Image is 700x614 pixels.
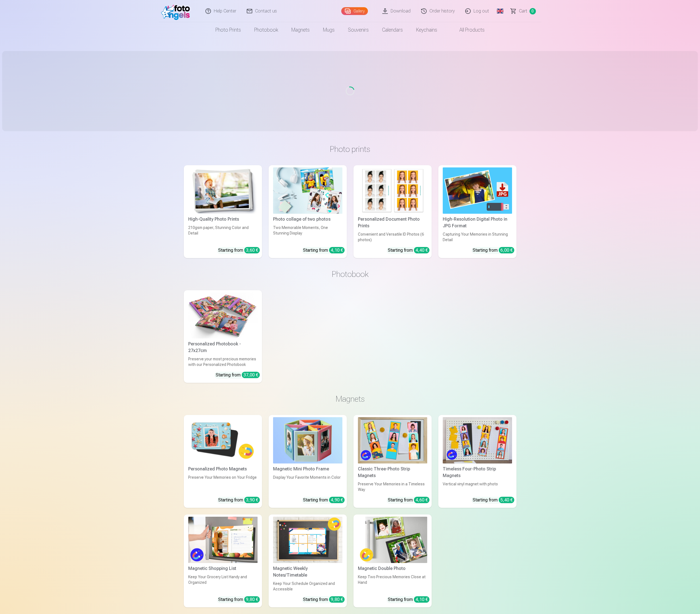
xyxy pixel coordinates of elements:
[273,517,342,563] img: Magnetic Weekly Notes/Timetable
[303,596,345,603] div: Starting from
[271,565,345,579] div: Magnetic Weekly Notes/Timetable
[356,481,429,492] div: Preserve Your Memories in a Timeless Way
[353,514,432,607] a: Magnetic Double PhotoMagnetic Double PhotoKeep Two Precious Memories Close at HandStarting from 4...
[186,466,260,472] div: Personalized Photo Magnets
[444,22,491,38] a: All products
[358,517,427,563] img: Magnetic Double Photo
[388,247,429,254] div: Starting from
[341,7,368,15] a: Gallery
[271,216,345,223] div: Photo collage of two photos
[244,497,260,503] div: 3,90 €
[356,231,429,243] div: Convenient and Versatile ID Photos (6 photos)
[186,341,260,354] div: Personalized Photobook - 27x27cm
[244,596,260,603] div: 9,80 €
[375,22,409,38] a: Calendars
[358,417,427,463] img: Classic Three-Photo Strip Magnets
[329,497,345,503] div: 4,90 €
[271,475,345,492] div: Display Your Favorite Moments in Color
[353,165,432,258] a: Personalized Document Photo PrintsPersonalized Document Photo PrintsConvenient and Versatile ID P...
[269,415,347,508] a: Magnetic Mini Photo FrameMagnetic Mini Photo FrameDisplay Your Favorite Moments in ColorStarting ...
[530,8,536,14] span: 0
[188,167,258,214] img: High-Quality Photo Prints
[161,2,193,20] img: /fa1
[218,247,260,254] div: Starting from
[271,581,345,592] div: Keep Your Schedule Organized and Accessible
[218,497,260,503] div: Starting from
[186,216,260,223] div: High-Quality Photo Prints
[186,475,260,492] div: Preserve Your Memories on Your Fridge
[244,247,260,253] div: 3,60 €
[186,225,260,243] div: 210gsm paper, Stunning Color and Detail
[356,574,429,592] div: Keep Two Precious Memories Close at Hand
[438,415,516,508] a: Timeless Four-Photo Strip MagnetsTimeless Four-Photo Strip MagnetsVertical vinyl magnet with phot...
[271,466,345,472] div: Magnetic Mini Photo Frame
[269,514,347,607] a: Magnetic Weekly Notes/TimetableMagnetic Weekly Notes/TimetableKeep Your Schedule Organized and Ac...
[269,165,347,258] a: Photo collage of two photosPhoto collage of two photosTwo Memorable Moments, One Stunning Display...
[473,247,514,254] div: Starting from
[358,167,427,214] img: Personalized Document Photo Prints
[519,8,527,14] span: Сart
[188,417,258,463] img: Personalized Photo Magnets
[209,22,248,38] a: Photo prints
[443,417,512,463] img: Timeless Four-Photo Strip Magnets
[303,247,345,254] div: Starting from
[184,165,262,258] a: High-Quality Photo PrintsHigh-Quality Photo Prints210gsm paper, Stunning Color and DetailStarting...
[441,231,514,243] div: Capturing Your Memories in Stunning Detail
[216,372,260,378] div: Starting from
[329,247,345,253] div: 4,10 €
[414,596,429,603] div: 4,10 €
[329,596,345,603] div: 9,80 €
[414,247,429,253] div: 4,40 €
[388,497,429,503] div: Starting from
[271,225,345,243] div: Two Memorable Moments, One Stunning Display
[188,269,512,279] h3: Photobook
[409,22,444,38] a: Keychains
[341,22,375,38] a: Souvenirs
[188,517,258,563] img: Magnetic Shopping List
[273,167,342,214] img: Photo collage of two photos
[441,481,514,492] div: Vertical vinyl magnet with photo
[414,497,429,503] div: 4,60 €
[242,372,260,378] div: 37,00 €
[184,290,262,383] a: Personalized Photobook - 27x27cmPersonalized Photobook - 27x27cmPreserve your most precious memor...
[441,216,514,229] div: High-Resolution Digital Photo in JPG Format
[248,22,285,38] a: Photobook
[356,216,429,229] div: Personalized Document Photo Prints
[316,22,341,38] a: Mugs
[218,596,260,603] div: Starting from
[184,514,262,607] a: Magnetic Shopping ListMagnetic Shopping ListKeep Your Grocery List Handy and OrganizedStarting fr...
[356,466,429,479] div: Classic Three-Photo Strip Magnets
[184,415,262,508] a: Personalized Photo MagnetsPersonalized Photo MagnetsPreserve Your Memories on Your FridgeStarting...
[438,165,516,258] a: High-Resolution Digital Photo in JPG FormatHigh-Resolution Digital Photo in JPG FormatCapturing Y...
[443,167,512,214] img: High-Resolution Digital Photo in JPG Format
[499,247,514,253] div: 6,00 €
[356,565,429,572] div: Magnetic Double Photo
[388,596,429,603] div: Starting from
[188,144,512,154] h3: Photo prints
[186,574,260,592] div: Keep Your Grocery List Handy and Organized
[353,415,432,508] a: Classic Three-Photo Strip MagnetsClassic Three-Photo Strip MagnetsPreserve Your Memories in a Tim...
[499,497,514,503] div: 5,40 €
[303,497,345,503] div: Starting from
[186,565,260,572] div: Magnetic Shopping List
[285,22,316,38] a: Magnets
[441,466,514,479] div: Timeless Four-Photo Strip Magnets
[188,292,258,339] img: Personalized Photobook - 27x27cm
[273,417,342,463] img: Magnetic Mini Photo Frame
[473,497,514,503] div: Starting from
[186,356,260,367] div: Preserve your most precious memories with our Personalized Photobook
[188,394,512,404] h3: Magnets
